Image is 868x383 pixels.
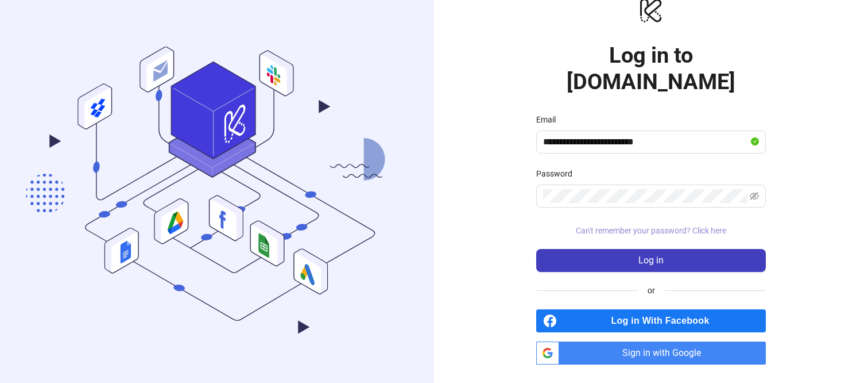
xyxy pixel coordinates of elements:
input: Password [543,189,747,203]
span: Log in [638,255,664,266]
label: Password [536,167,580,180]
span: or [638,284,664,297]
a: Log in With Facebook [536,309,766,332]
span: Log in With Facebook [561,309,766,332]
span: Sign in with Google [564,342,766,365]
span: Can't remember your password? Click here [576,226,726,235]
a: Can't remember your password? Click here [536,226,766,235]
span: eye-invisible [750,191,759,201]
h1: Log in to [DOMAIN_NAME] [536,42,766,95]
button: Log in [536,249,766,272]
a: Sign in with Google [536,342,766,365]
input: Email [543,135,749,149]
button: Can't remember your password? Click here [536,221,766,240]
label: Email [536,113,563,126]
